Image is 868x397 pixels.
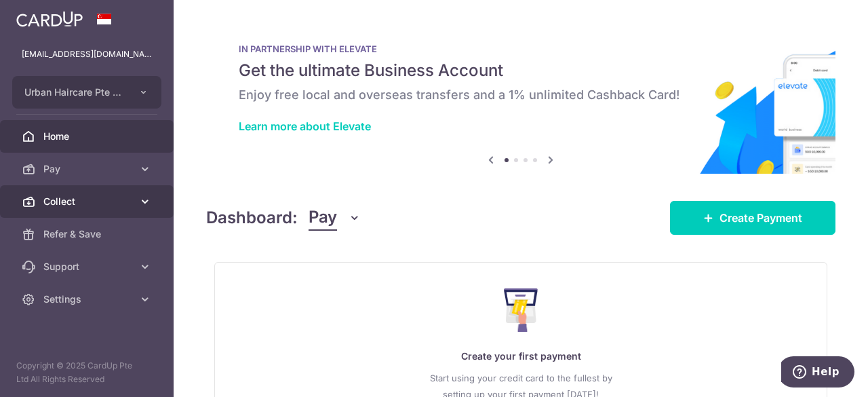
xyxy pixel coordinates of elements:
h5: Get the ultimate Business Account [239,60,803,81]
span: Pay [43,162,133,176]
button: Pay [309,205,361,231]
span: Collect [43,195,133,208]
span: Settings [43,292,133,306]
img: Renovation banner [206,22,835,174]
span: Pay [309,205,337,231]
iframe: Opens a widget where you can find more information [781,356,854,390]
img: CardUp [16,11,83,27]
span: Refer & Save [43,227,133,241]
p: Create your first payment [242,348,800,364]
h4: Dashboard: [206,206,298,230]
span: Support [43,260,133,273]
button: Urban Haircare Pte Ltd [12,76,161,109]
span: Urban Haircare Pte Ltd [24,86,125,99]
img: Make Payment [504,288,538,332]
a: Learn more about Elevate [239,119,371,133]
span: Create Payment [719,210,802,226]
a: Create Payment [670,201,835,235]
span: Home [43,130,133,143]
p: IN PARTNERSHIP WITH ELEVATE [239,43,803,54]
h6: Enjoy free local and overseas transfers and a 1% unlimited Cashback Card! [239,87,803,103]
p: [EMAIL_ADDRESS][DOMAIN_NAME] [22,48,152,61]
